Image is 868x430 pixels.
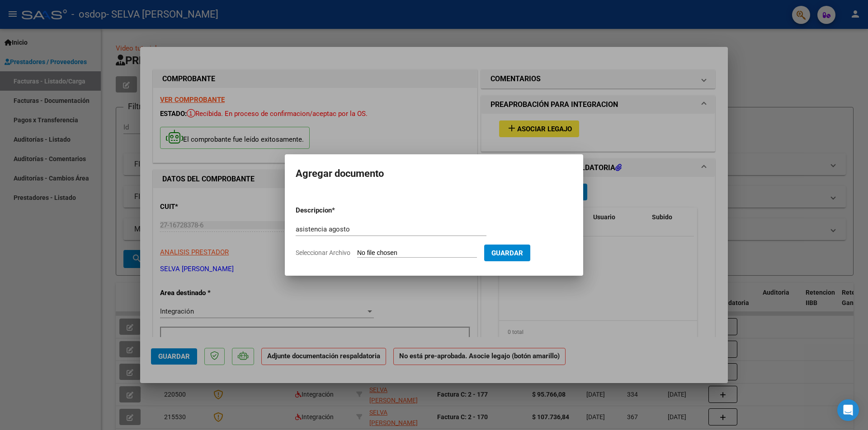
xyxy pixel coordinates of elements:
h2: Agregar documento [296,165,572,182]
div: Open Intercom Messenger [837,399,859,421]
p: Descripcion [296,205,379,216]
span: Seleccionar Archivo [296,249,350,256]
button: Guardar [484,245,530,261]
span: Guardar [491,249,523,257]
